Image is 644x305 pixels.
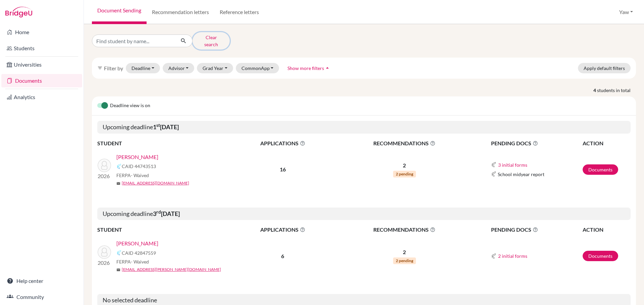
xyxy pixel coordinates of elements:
p: 2 [334,161,475,169]
a: [EMAIL_ADDRESS][PERSON_NAME][DOMAIN_NAME] [122,266,221,273]
a: Documents [583,164,618,175]
span: School midyear report [498,171,544,178]
img: Benyah, Aaron Winwae [98,159,111,172]
span: PENDING DOCS [491,139,582,147]
h5: Upcoming deadline [97,208,631,220]
i: filter_list [97,65,103,71]
sup: st [156,123,160,128]
a: Documents [583,251,618,261]
button: Show more filtersarrow_drop_up [282,63,336,73]
a: Analytics [1,90,82,104]
span: RECOMMENDATIONS [334,139,475,147]
b: 16 [280,166,286,172]
a: Documents [1,74,82,87]
th: STUDENT [97,225,231,234]
p: 2 [334,248,475,256]
th: ACTION [582,139,631,148]
span: CAID 44743513 [122,163,156,170]
button: 3 initial forms [498,161,528,169]
img: Common App logo [116,164,122,169]
span: - Waived [131,259,149,264]
img: Common App logo [491,171,496,177]
span: RECOMMENDATIONS [334,226,475,234]
h5: Upcoming deadline [97,121,631,134]
img: Common App logo [491,162,496,167]
a: Help center [1,274,82,288]
img: Common App logo [116,250,122,255]
button: CommonApp [236,63,279,73]
img: Bridge-U [5,7,32,17]
a: [EMAIL_ADDRESS][DOMAIN_NAME] [122,180,189,186]
input: Find student by name... [92,34,175,47]
img: Aryee, Aaron [98,245,111,259]
span: FERPA [116,258,149,265]
span: CAID 42847559 [122,249,156,256]
b: 3 [DATE] [153,210,180,217]
a: [PERSON_NAME] [116,239,158,247]
button: Grad Year [197,63,233,73]
strong: 4 [593,87,597,94]
span: 2 pending [393,171,416,177]
button: Deadline [126,63,160,73]
span: mail [116,268,120,272]
p: 2026 [98,172,111,180]
a: [PERSON_NAME] [116,153,158,161]
a: Students [1,42,82,55]
span: APPLICATIONS [232,226,334,234]
span: FERPA [116,172,149,179]
span: students in total [597,87,636,94]
a: Universities [1,58,82,71]
b: 6 [281,253,284,259]
th: STUDENT [97,139,231,148]
span: PENDING DOCS [491,226,582,234]
button: Yaw [616,6,636,18]
i: arrow_drop_up [324,65,331,71]
span: 2 pending [393,257,416,264]
b: 1 [DATE] [153,123,179,131]
button: Apply default filters [578,63,631,73]
span: Filter by [104,65,123,71]
span: Show more filters [287,65,324,71]
button: Advisor [163,63,195,73]
span: - Waived [131,172,149,178]
img: Common App logo [491,253,496,259]
th: ACTION [582,225,631,234]
span: Deadline view is on [110,102,150,110]
a: Home [1,25,82,39]
p: 2026 [98,259,111,267]
button: 2 initial forms [498,252,528,260]
span: APPLICATIONS [232,139,334,147]
button: Clear search [193,32,230,50]
a: Community [1,290,82,304]
span: mail [116,181,120,185]
sup: rd [156,209,161,215]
